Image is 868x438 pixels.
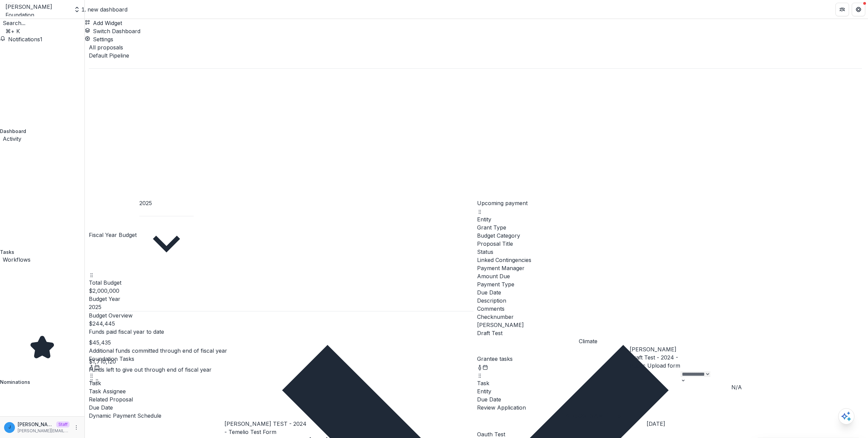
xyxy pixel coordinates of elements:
[477,387,862,395] div: Entity
[482,363,488,371] button: Calendar
[477,288,862,297] div: Due Date
[477,363,482,371] button: toggle-assigned-to-me
[477,322,524,336] a: [PERSON_NAME] Draft Test
[477,215,862,223] div: Entity
[477,297,862,305] div: Description
[477,305,862,313] div: Comments
[477,248,862,256] div: Status
[72,423,80,432] button: More
[89,43,862,51] p: All proposals
[477,395,862,403] div: Due Date
[94,376,100,385] button: Drag
[838,408,854,424] button: Open AI Assistant
[477,379,862,387] div: Task
[89,376,94,385] button: Drag
[477,313,862,321] div: Checknumber
[89,395,474,403] div: Related Proposal
[477,272,862,280] div: Amount Due
[477,223,862,232] div: Grant Type
[85,35,113,43] button: Settings
[5,3,70,19] div: [PERSON_NAME] Foundation
[477,240,862,248] div: Proposal Title
[477,264,862,272] div: Payment Manager
[477,207,482,215] button: Drag
[89,387,474,395] div: Task Assignee
[477,355,862,363] p: Grantee tasks
[8,425,11,430] div: jonah@trytemelio.com
[3,256,31,263] span: Workflows
[89,51,862,60] div: Default Pipeline
[477,256,862,264] div: Linked Contingencies
[89,403,474,412] div: Due Date
[85,27,140,35] button: Switch Dashboard
[477,280,862,288] div: Payment Type
[40,36,42,43] span: 1
[3,20,25,26] span: Search...
[56,421,70,428] p: Staff
[224,420,307,435] a: [PERSON_NAME] TEST - 2024 - Temelio Test Form
[3,135,21,142] span: Activity
[477,232,862,240] div: Budget Category
[647,420,697,428] div: [DATE]
[477,371,482,379] button: Drag
[835,3,849,16] button: Partners
[18,421,54,428] p: [PERSON_NAME][EMAIL_ADDRESS][DOMAIN_NAME]
[139,199,194,207] div: 2025
[93,28,140,35] span: Switch Dashboard
[562,412,625,419] a: [PERSON_NAME] TEST
[89,295,474,303] p: Budget Year
[89,303,474,311] p: 2025
[89,328,474,336] p: Funds paid fiscal year to date
[89,287,474,295] p: $2,000,000
[89,320,474,328] p: $244,445
[18,428,70,434] p: [PERSON_NAME][EMAIL_ADDRESS][DOMAIN_NAME]
[579,337,630,345] div: Climate
[89,279,474,287] p: Total Budget
[87,5,127,14] div: new dashboard
[89,270,94,279] button: Drag
[89,231,137,239] p: Fiscal Year Budget
[477,404,526,411] a: Review Application
[72,3,82,16] button: Open entity switcher
[89,338,474,347] p: $45,435
[852,3,865,16] button: Get Help
[477,199,862,207] p: Upcoming payment
[89,347,474,355] p: Additional funds committed through end of fiscal year
[89,412,161,419] a: Dynamic Payment Schedule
